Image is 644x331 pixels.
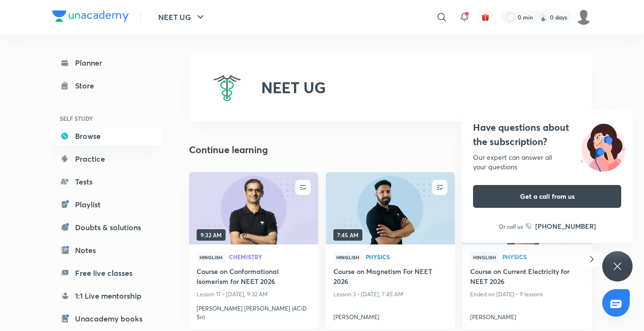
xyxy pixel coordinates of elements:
[52,218,162,237] a: Doubts & solutions
[539,12,548,22] img: streak
[473,185,621,208] button: Get a call from us
[333,309,447,321] a: [PERSON_NAME]
[152,8,212,27] button: NEET UG
[366,254,447,260] span: Physics
[197,252,225,263] span: Hinglish
[333,266,447,288] a: Course on Magnetism For NEET 2026
[470,288,584,301] p: Ended on [DATE] • 9 lessons
[478,10,493,25] button: avatar
[189,172,318,244] a: new-thumbnail9:32 AM
[324,171,456,245] img: new-thumbnail
[326,172,455,244] a: new-thumbnail7:45 AM
[229,254,311,261] a: Chemistry
[52,76,162,95] a: Store
[470,309,584,321] a: [PERSON_NAME]
[52,286,162,305] a: 1:1 Live mentorship
[189,143,268,157] h2: Continue learning
[473,120,621,149] h4: Have questions about the subscription?
[526,221,596,231] a: [PHONE_NUMBER]
[333,229,362,241] span: 7:45 AM
[470,266,584,288] a: Course on Current Electricity for NEET 2026
[52,309,162,328] a: Unacademy books
[481,13,490,21] img: avatar
[502,254,584,260] span: Physics
[573,120,633,172] img: ttu_illustration_new.svg
[473,153,621,172] div: Our expert can answer all your questions
[212,72,242,103] img: NEET UG
[52,10,129,24] a: Company Logo
[197,229,226,241] span: 9:32 AM
[470,252,499,263] span: Hinglish
[52,10,129,22] img: Company Logo
[197,288,311,301] p: Lesson 17 • [DATE], 9:32 AM
[333,288,447,301] p: Lesson 3 • [DATE], 7:45 AM
[261,78,326,97] h2: NEET UG
[502,254,584,261] a: Physics
[52,110,162,127] h6: SELF STUDY
[197,266,311,288] a: Course on Conformational Isomerism for NEET 2026
[52,149,162,168] a: Practice
[52,127,162,146] a: Browse
[52,263,162,282] a: Free live classes
[229,254,311,260] span: Chemistry
[535,221,596,231] h6: [PHONE_NUMBER]
[188,171,319,245] img: new-thumbnail
[576,9,592,25] img: Barsha Singh
[197,301,311,321] a: [PERSON_NAME] [PERSON_NAME] (ACiD Sir)
[333,252,362,263] span: Hinglish
[52,172,162,191] a: Tests
[499,222,523,231] p: Or call us
[52,53,162,72] a: Planner
[366,254,447,261] a: Physics
[52,241,162,260] a: Notes
[52,195,162,214] a: Playlist
[75,80,100,91] div: Store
